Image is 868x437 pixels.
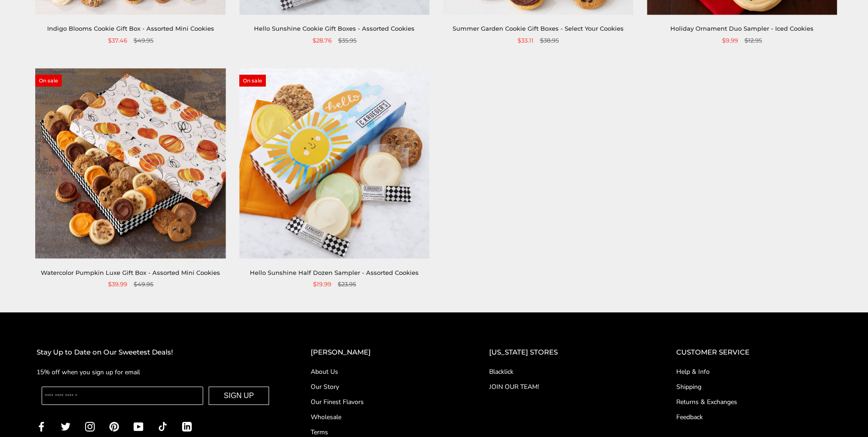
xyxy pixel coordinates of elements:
span: $23.95 [338,279,356,289]
button: SIGN UP [209,387,269,405]
a: Feedback [676,412,831,422]
span: $33.11 [518,36,534,45]
a: Our Story [311,382,453,392]
a: Returns & Exchanges [676,397,831,407]
a: Summer Garden Cookie Gift Boxes - Select Your Cookies [453,25,624,32]
a: LinkedIn [182,421,192,432]
a: Terms [311,427,453,437]
a: Help & Info [676,367,831,377]
a: About Us [311,367,453,377]
span: On sale [239,75,266,87]
span: $49.95 [134,36,153,45]
a: Instagram [85,421,95,432]
a: Blacklick [489,367,640,377]
a: Holiday Ornament Duo Sampler - Iced Cookies [670,25,814,32]
span: $12.95 [744,36,762,45]
span: $49.95 [134,279,153,289]
a: Watercolor Pumpkin Luxe Gift Box - Assorted Mini Cookies [41,269,220,276]
a: Shipping [676,382,831,392]
a: YouTube [134,421,143,432]
a: JOIN OUR TEAM! [489,382,640,392]
span: $39.99 [108,279,127,289]
span: $9.99 [722,36,738,45]
h2: [PERSON_NAME] [311,347,453,358]
h2: CUSTOMER SERVICE [676,347,831,358]
a: Hello Sunshine Cookie Gift Boxes - Assorted Cookies [254,25,415,32]
h2: [US_STATE] STORES [489,347,640,358]
h2: Stay Up to Date on Our Sweetest Deals! [37,347,274,358]
a: Pinterest [109,421,119,432]
a: Indigo Blooms Cookie Gift Box - Assorted Mini Cookies [47,25,214,32]
a: Our Finest Flavors [311,397,453,407]
iframe: Sign Up via Text for Offers [7,402,95,430]
a: Wholesale [311,412,453,422]
img: Watercolor Pumpkin Luxe Gift Box - Assorted Mini Cookies [35,68,226,259]
span: $28.76 [313,36,332,45]
span: On sale [35,75,62,87]
span: $19.99 [313,279,331,289]
a: Twitter [61,421,70,432]
input: Enter your email [42,387,203,405]
a: TikTok [158,421,167,432]
a: Hello Sunshine Half Dozen Sampler - Assorted Cookies [250,269,419,276]
span: $37.46 [108,36,127,45]
span: $35.95 [338,36,356,45]
a: Facebook [37,421,46,432]
span: $38.95 [540,36,559,45]
p: 15% off when you sign up for email [37,367,274,377]
img: Hello Sunshine Half Dozen Sampler - Assorted Cookies [239,68,430,259]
